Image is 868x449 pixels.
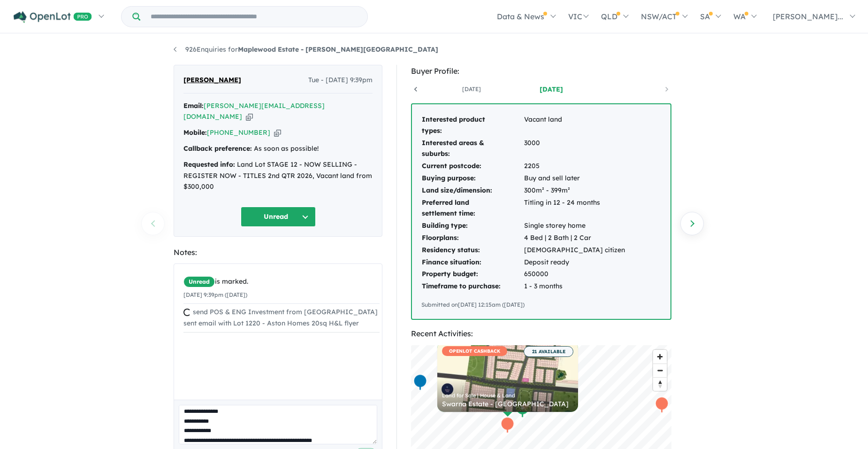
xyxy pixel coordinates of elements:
a: [PERSON_NAME][EMAIL_ADDRESS][DOMAIN_NAME] [183,101,325,121]
a: [DATE] [511,85,591,94]
span: send POS & ENG Investment from [GEOGRAPHIC_DATA] sent email with Lot 1220 - Aston Homes 20sq H&L ... [183,308,378,327]
td: Deposit ready [524,256,625,269]
strong: Mobile: [183,128,207,137]
button: Zoom in [653,350,667,364]
div: Land for Sale | House & Land [442,393,573,398]
button: Zoom out [653,364,667,377]
a: OPENLOT CASHBACK 21 AVAILABLE Land for Sale | House & Land Swarna Estate - [GEOGRAPHIC_DATA] [437,341,578,412]
div: Swarna Estate - [GEOGRAPHIC_DATA] [442,401,573,407]
td: Residency status: [421,244,524,256]
span: [PERSON_NAME] [183,75,241,86]
div: Map marker [413,374,427,391]
td: 4 Bed | 2 Bath | 2 Car [524,232,625,244]
td: Property budget: [421,268,524,280]
td: Buy and sell later [524,172,625,185]
td: 3000 [524,137,625,161]
td: Timeframe to purchase: [421,280,524,293]
div: Land Lot STAGE 12 - NOW SELLING - REGISTER NOW - TITLES 2nd QTR 2026, Vacant land from $300,000 [183,159,373,193]
div: Map marker [501,417,515,434]
div: Recent Activities: [411,327,671,340]
button: Reset bearing to north [653,377,667,391]
td: Titling in 12 - 24 months [524,197,625,220]
td: Interested product types: [421,114,524,137]
span: Reset bearing to north [653,378,667,391]
div: is marked. [183,276,380,287]
a: 926Enquiries forMaplewood Estate - [PERSON_NAME][GEOGRAPHIC_DATA] [174,45,438,54]
span: [PERSON_NAME]... [773,12,843,21]
span: 21 AVAILABLE [524,346,573,357]
td: Preferred land settlement time: [421,197,524,220]
td: Buying purpose: [421,172,524,185]
div: Notes: [174,246,382,259]
button: Unread [241,207,316,227]
a: [DATE] [432,85,511,94]
td: 1 - 3 months [524,280,625,293]
div: Submitted on [DATE] 12:15am ([DATE]) [421,300,661,310]
td: Land size/dimension: [421,185,524,197]
td: [DEMOGRAPHIC_DATA] citizen [524,244,625,256]
td: Current postcode: [421,160,524,172]
input: Try estate name, suburb, builder or developer [142,7,365,27]
span: OPENLOT CASHBACK [442,346,507,356]
span: Unread [183,276,215,287]
div: As soon as possible! [183,143,373,155]
span: Zoom out [653,364,667,377]
td: 300m² - 399m² [524,185,625,197]
td: Finance situation: [421,256,524,269]
strong: Email: [183,101,204,110]
td: Floorplans: [421,232,524,244]
div: Map marker [655,396,669,414]
td: 2205 [524,160,625,172]
span: Tue - [DATE] 9:39pm [308,75,373,86]
td: Building type: [421,220,524,232]
small: [DATE] 9:39pm ([DATE]) [183,291,247,298]
td: Interested areas & suburbs: [421,137,524,161]
img: Openlot PRO Logo White [14,11,92,23]
strong: Requested info: [183,160,235,169]
td: 650000 [524,268,625,280]
strong: Callback preference: [183,144,252,153]
td: Single storey home [524,220,625,232]
nav: breadcrumb [174,44,694,55]
a: [PHONE_NUMBER] [207,128,270,137]
button: Copy [246,112,253,122]
div: Buyer Profile: [411,65,671,77]
button: Copy [274,128,281,138]
strong: Maplewood Estate - [PERSON_NAME][GEOGRAPHIC_DATA] [238,45,438,54]
td: Vacant land [524,114,625,137]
